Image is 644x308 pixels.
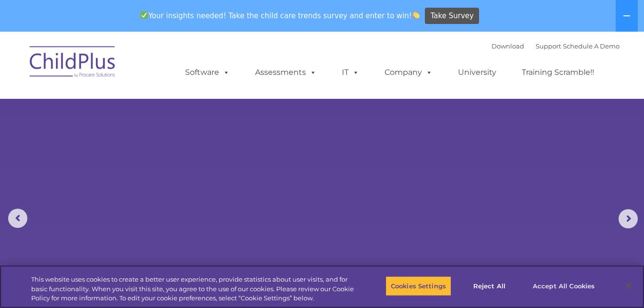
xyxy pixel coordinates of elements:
[448,63,506,82] a: University
[412,12,420,19] img: 👏
[536,42,561,50] a: Support
[332,63,369,82] a: IT
[133,103,174,110] span: Phone number
[375,63,442,82] a: Company
[386,276,451,296] button: Cookies Settings
[431,8,474,24] span: Take Survey
[176,63,239,82] a: Software
[246,63,326,82] a: Assessments
[618,275,639,296] button: Close
[492,42,524,50] a: Download
[133,63,163,71] span: Last name
[425,8,479,24] a: Take Survey
[31,275,354,303] div: This website uses cookies to create a better user experience, provide statistics about user visit...
[141,12,148,19] img: ✅
[492,42,620,50] font: |
[25,39,121,87] img: ChildPlus by Procare Solutions
[459,276,519,296] button: Reject All
[527,276,600,296] button: Accept All Cookies
[137,6,424,25] span: Your insights needed! Take the child care trends survey and enter to win!
[512,63,604,82] a: Training Scramble!!
[563,42,620,50] a: Schedule A Demo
